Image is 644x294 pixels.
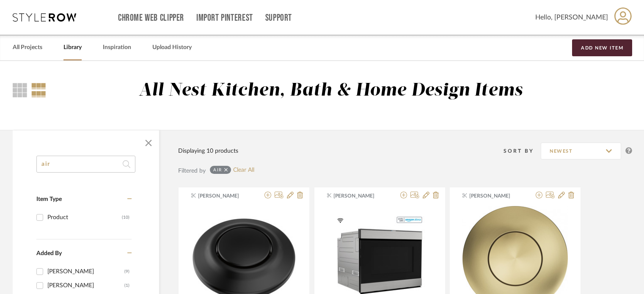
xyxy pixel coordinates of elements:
button: Close [140,135,157,151]
a: Support [265,14,292,22]
div: [PERSON_NAME] [47,279,124,292]
button: Add New Item [572,39,632,56]
span: Item Type [36,196,62,202]
span: [PERSON_NAME] [198,192,251,200]
a: Chrome Web Clipper [118,14,184,22]
a: Clear All [233,167,254,174]
a: Import Pinterest [196,14,253,22]
a: Library [63,42,82,53]
a: Inspiration [103,42,131,53]
a: Upload History [152,42,192,53]
div: Filtered by [178,166,206,176]
div: (1) [124,279,129,292]
div: air [213,167,222,173]
div: Product [47,211,122,224]
div: Sort By [504,147,541,155]
input: Search within 10 results [36,156,135,173]
div: [PERSON_NAME] [47,265,124,278]
a: All Projects [13,42,42,53]
div: (10) [122,211,129,224]
span: [PERSON_NAME] [333,192,387,200]
div: (9) [124,265,129,278]
div: Displaying 10 products [178,146,238,156]
div: All Nest Kitchen, Bath & Home Design Items [139,80,523,102]
span: Hello, [PERSON_NAME] [535,12,608,22]
span: [PERSON_NAME] [469,192,523,200]
span: Added By [36,250,62,256]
